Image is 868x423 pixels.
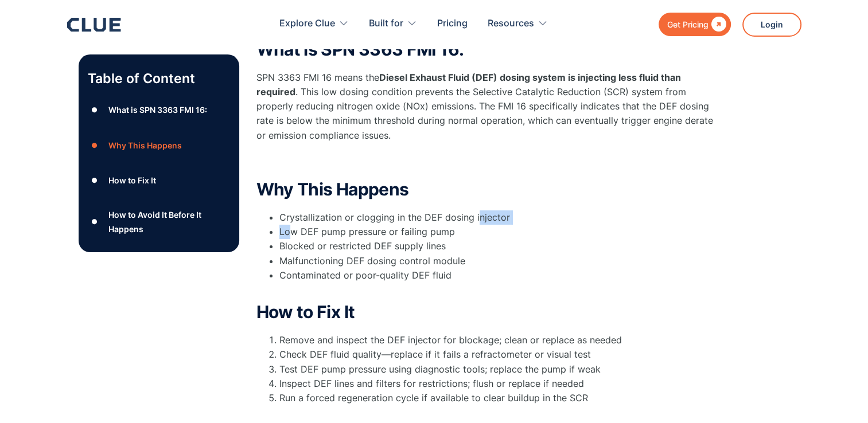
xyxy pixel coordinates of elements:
div: ● [88,213,102,230]
strong: Diesel Exhaust Fluid (DEF) dosing system is injecting less fluid than required [256,72,681,97]
div: How to Avoid It Before It Happens [108,207,229,236]
li: Check DEF fluid quality—replace if it fails a refractometer or visual test [279,347,715,362]
li: Malfunctioning DEF dosing control module [279,254,715,268]
a: Pricing [437,6,468,42]
li: Crystallization or clogging in the DEF dosing injector [279,210,715,225]
div: ● [88,137,102,154]
strong: Why This Happens [256,179,409,199]
strong: What is SPN 3363 FMI 16: [256,39,464,60]
div: Why This Happens [108,138,181,152]
div: Resources [488,6,548,42]
p: ‍ [256,154,715,169]
li: Test DEF pump pressure using diagnostic tools; replace the pump if weak [279,362,715,377]
li: Remove and inspect the DEF injector for blockage; clean or replace as needed [279,333,715,347]
p: Table of Content [88,69,230,88]
div: What is SPN 3363 FMI 16: [108,103,207,117]
li: Inspect DEF lines and filters for restrictions; flush or replace if needed [279,377,715,391]
a: ●Why This Happens [88,137,230,154]
div:  [709,17,726,32]
a: ●How to Fix It [88,172,230,189]
li: Run a forced regeneration cycle if available to clear buildup in the SCR [279,391,715,420]
li: Contaminated or poor-quality DEF fluid [279,268,715,297]
div: Resources [488,6,534,42]
div: How to Fix It [108,174,155,188]
div: Built for [369,6,403,42]
div: ● [88,172,102,189]
p: SPN 3363 FMI 16 means the . This low dosing condition prevents the Selective Catalytic Reduction ... [256,70,715,143]
div: ● [88,101,102,119]
a: ●How to Avoid It Before It Happens [88,207,230,236]
a: Get Pricing [659,13,731,36]
div: Explore Clue [279,6,349,42]
strong: How to Fix It [256,301,355,322]
li: Blocked or restricted DEF supply lines [279,239,715,253]
div: Built for [369,6,417,42]
a: Login [742,13,801,37]
a: ●What is SPN 3363 FMI 16: [88,101,230,119]
div: Explore Clue [279,6,335,42]
li: Low DEF pump pressure or failing pump [279,225,715,239]
div: Get Pricing [667,17,709,32]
